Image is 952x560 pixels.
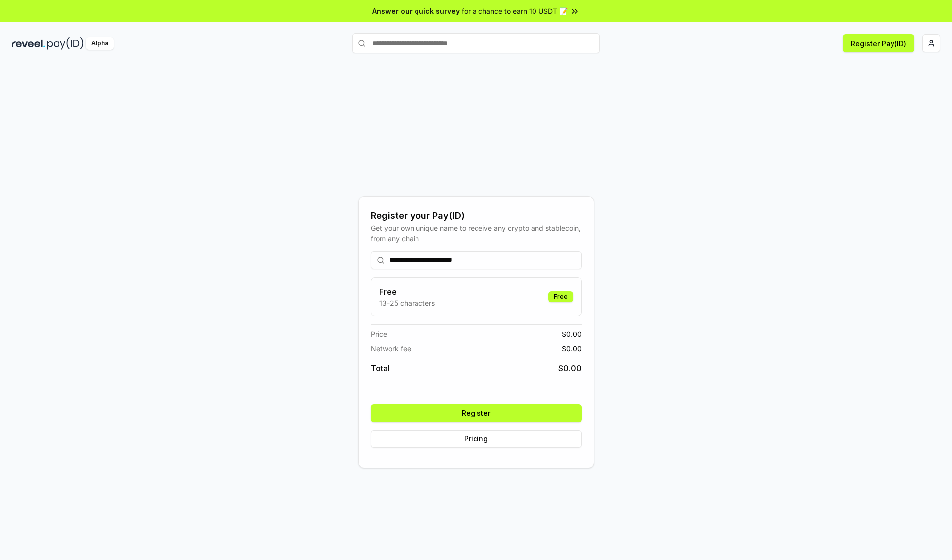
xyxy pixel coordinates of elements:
[371,404,582,422] button: Register
[372,6,460,16] span: Answer our quick survey
[379,286,435,298] h3: Free
[371,209,582,223] div: Register your Pay(ID)
[371,362,390,374] span: Total
[843,34,914,52] button: Register Pay(ID)
[371,329,387,339] span: Price
[462,6,568,16] span: for a chance to earn 10 USDT 📝
[562,329,582,339] span: $ 0.00
[12,37,45,50] img: reveel_dark
[379,298,435,308] p: 13-25 characters
[47,37,84,50] img: pay_id
[562,343,582,354] span: $ 0.00
[548,291,573,302] div: Free
[371,343,411,354] span: Network fee
[86,37,114,50] div: Alpha
[371,223,582,244] div: Get your own unique name to receive any crypto and stablecoin, from any chain
[371,430,582,448] button: Pricing
[558,362,582,374] span: $ 0.00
